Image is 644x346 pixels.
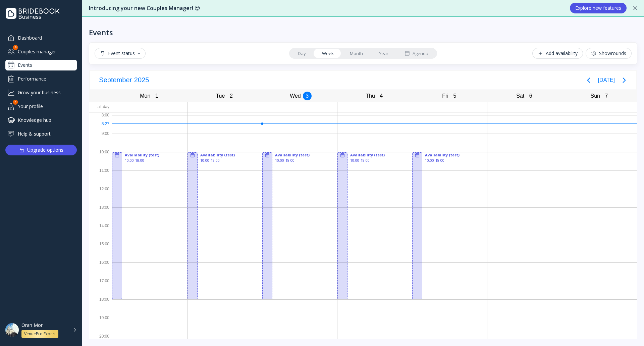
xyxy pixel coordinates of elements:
[314,49,342,58] a: Week
[5,46,77,57] div: Couples manager
[100,51,140,56] div: Event status
[342,49,371,58] a: Month
[24,331,56,337] div: VenuePro Expert
[532,48,583,59] button: Add availability
[610,314,644,346] iframe: Chat Widget
[5,46,77,57] a: Couples manager6
[13,45,18,50] div: 6
[89,314,112,332] div: 19:00
[89,130,112,148] div: 9:00
[5,128,77,139] a: Help & support
[5,101,77,112] a: Your profile1
[227,92,235,100] div: 2
[598,74,615,86] button: [DATE]
[618,73,631,87] button: Next page
[405,50,428,57] div: Agenda
[13,100,18,105] div: 1
[412,152,484,299] div: Availability (test), 10:00 - 18:00
[575,5,621,11] div: Explore new features
[5,323,19,337] img: dpr=1,fit=cover,g=face,w=48,h=48
[5,114,77,126] a: Knowledge hub
[89,258,112,277] div: 16:00
[582,73,595,87] button: Previous page
[288,91,303,101] div: Wed
[526,92,535,100] div: 6
[337,152,410,299] div: Availability (test), 10:00 - 18:00
[138,91,152,101] div: Mon
[602,92,611,100] div: 7
[89,240,112,258] div: 15:00
[5,73,77,84] a: Performance
[89,166,112,185] div: 11:00
[187,152,260,299] div: Availability (test), 10:00 - 18:00
[538,51,578,56] div: Add availability
[586,48,632,59] button: Showrounds
[89,148,112,166] div: 10:00
[112,152,184,299] div: Availability (test), 10:00 - 18:00
[589,91,602,101] div: Sun
[133,75,150,86] span: 2025
[152,92,161,100] div: 1
[5,145,77,155] button: Upgrade options
[89,28,113,37] div: Events
[89,295,112,314] div: 18:00
[89,277,112,295] div: 17:00
[5,87,77,98] a: Grow your business
[89,332,112,340] div: 20:00
[290,49,314,58] a: Day
[89,102,112,112] div: All-day
[27,145,63,155] div: Upgrade options
[98,75,133,86] span: September
[89,111,112,130] div: 8:00
[89,4,563,12] div: Introducing your new Couples Manager! 😍
[450,92,459,100] div: 5
[514,91,526,101] div: Sat
[95,75,153,86] button: September2025
[570,3,627,13] button: Explore new features
[591,51,626,56] div: Showrounds
[5,60,77,70] a: Events
[89,222,112,240] div: 14:00
[303,92,312,100] div: 3
[377,92,386,100] div: 4
[95,48,146,59] button: Event status
[440,91,450,101] div: Fri
[5,32,77,43] a: Dashboard
[89,185,112,203] div: 12:00
[21,322,43,328] div: Oran Mor
[89,203,112,222] div: 13:00
[364,91,377,101] div: Thu
[5,101,77,112] div: Your profile
[214,91,227,101] div: Tue
[371,49,396,58] a: Year
[262,152,334,299] div: Availability (test), 10:00 - 18:00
